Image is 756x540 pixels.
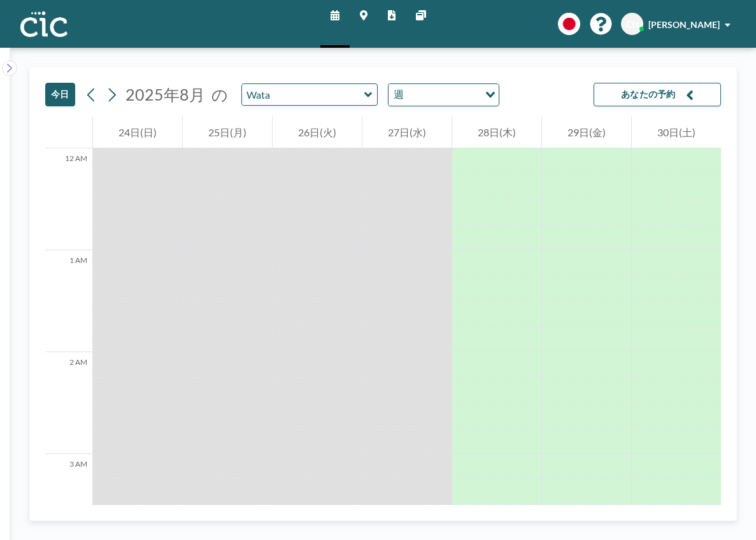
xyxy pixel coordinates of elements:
[273,117,362,148] div: 26日(火)
[242,84,364,105] input: Wata
[125,85,205,104] span: 2025年8月
[594,83,721,106] button: あなたの予約
[45,352,92,454] div: 2 AM
[632,117,721,148] div: 30日(土)
[20,11,68,37] img: organization-logo
[93,117,182,148] div: 24日(日)
[408,87,478,103] input: Search for option
[211,85,228,104] span: の
[542,117,631,148] div: 29日(金)
[45,148,92,250] div: 12 AM
[452,117,541,148] div: 28日(木)
[45,250,92,352] div: 1 AM
[389,84,499,106] div: Search for option
[626,18,639,30] span: CH
[648,19,720,30] span: [PERSON_NAME]
[183,117,272,148] div: 25日(月)
[362,117,452,148] div: 27日(水)
[391,87,406,103] span: 週
[45,83,75,106] button: 今日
